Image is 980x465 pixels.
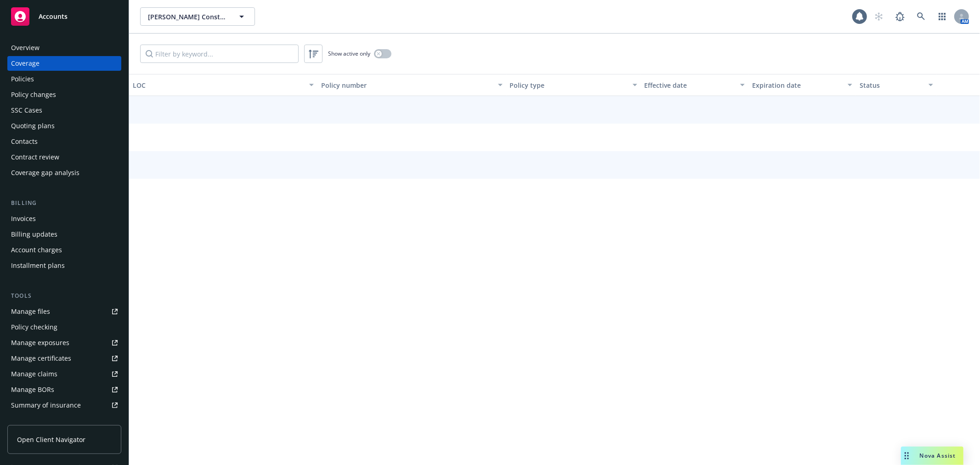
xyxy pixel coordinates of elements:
[11,150,59,164] div: Contract review
[7,103,121,118] a: SSC Cases
[641,74,748,96] button: Effective date
[11,103,42,118] div: SSC Cases
[11,243,62,257] div: Account charges
[11,304,50,319] div: Manage files
[11,87,56,102] div: Policy changes
[11,165,79,180] div: Coverage gap analysis
[148,12,227,22] span: [PERSON_NAME] Construction, Inc.
[510,80,627,90] div: Policy type
[912,7,930,26] a: Search
[7,119,121,133] a: Quoting plans
[7,165,121,180] a: Coverage gap analysis
[7,198,121,208] div: Billing
[11,382,54,397] div: Manage BORs
[752,80,842,90] div: Expiration date
[11,320,57,335] div: Policy checking
[748,74,856,96] button: Expiration date
[11,56,40,71] div: Coverage
[7,134,121,149] a: Contacts
[7,87,121,102] a: Policy changes
[7,291,121,301] div: Tools
[11,367,57,381] div: Manage claims
[11,134,38,149] div: Contacts
[7,227,121,242] a: Billing updates
[11,414,70,428] div: Policy AI ingestions
[920,452,956,459] span: Nova Assist
[17,435,85,444] span: Open Client Navigator
[7,258,121,273] a: Installment plans
[901,447,963,465] button: Nova Assist
[7,4,121,29] a: Accounts
[11,211,36,226] div: Invoices
[7,414,121,428] a: Policy AI ingestions
[7,211,121,226] a: Invoices
[129,74,317,96] button: LOC
[933,7,952,26] a: Switch app
[7,335,121,350] a: Manage exposures
[11,72,34,86] div: Policies
[11,351,71,366] div: Manage certificates
[321,80,492,90] div: Policy number
[7,351,121,366] a: Manage certificates
[328,50,370,57] span: Show active only
[11,40,40,55] div: Overview
[39,13,68,20] span: Accounts
[7,367,121,381] a: Manage claims
[7,150,121,164] a: Contract review
[140,7,255,26] button: [PERSON_NAME] Construction, Inc.
[856,74,937,96] button: Status
[7,40,121,55] a: Overview
[11,119,55,133] div: Quoting plans
[7,382,121,397] a: Manage BORs
[860,80,923,90] div: Status
[133,80,304,90] div: LOC
[7,320,121,335] a: Policy checking
[11,227,57,242] div: Billing updates
[317,74,506,96] button: Policy number
[11,258,65,273] div: Installment plans
[506,74,641,96] button: Policy type
[645,80,735,90] div: Effective date
[901,447,912,465] div: Drag to move
[7,398,121,413] a: Summary of insurance
[891,7,909,26] a: Report a Bug
[7,56,121,71] a: Coverage
[11,398,81,413] div: Summary of insurance
[7,243,121,257] a: Account charges
[11,335,69,350] div: Manage exposures
[870,7,888,26] a: Start snowing
[140,45,299,63] input: Filter by keyword...
[7,72,121,86] a: Policies
[7,304,121,319] a: Manage files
